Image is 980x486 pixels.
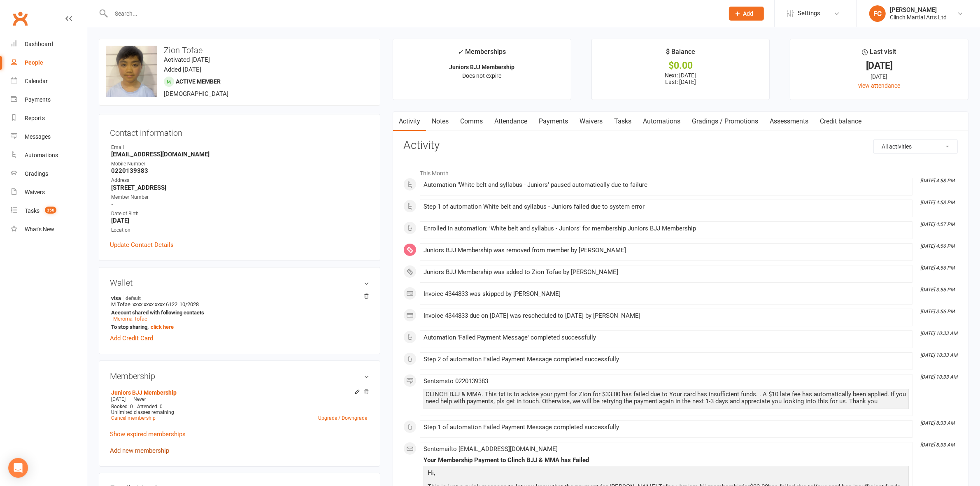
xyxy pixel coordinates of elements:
span: Does not expire [463,72,502,79]
div: Automations [25,152,58,158]
div: [DATE] [798,72,961,81]
a: Waivers [574,112,608,131]
div: Calendar [25,78,48,84]
a: Notes [426,112,454,131]
strong: To stop sharing, [111,324,365,330]
h3: Membership [110,372,369,381]
div: Your Membership Payment to Clinch BJJ & MMA has Failed [424,457,909,464]
div: $0.00 [599,61,762,70]
a: Automations [11,146,87,165]
div: Waivers [25,189,45,195]
div: Juniors BJJ Membership was removed from member by [PERSON_NAME] [424,247,909,254]
div: $ Balance [666,47,695,61]
a: Juniors BJJ Membership [111,389,177,396]
h3: Contact information [110,125,369,137]
div: Payments [25,96,51,103]
a: Waivers [11,183,87,202]
div: [DATE] [798,61,961,70]
span: [DATE] [111,396,126,402]
div: Date of Birth [111,210,369,218]
a: Automations [637,112,686,131]
i: [DATE] 8:33 AM [920,420,954,426]
a: click here [151,324,174,330]
span: [DEMOGRAPHIC_DATA] [164,90,228,98]
div: People [25,59,43,66]
li: This Month [403,165,958,178]
span: Never [133,396,146,402]
a: Upgrade / Downgrade [318,415,367,421]
a: Update Contact Details [110,240,174,250]
a: People [11,53,87,72]
span: Booked: 0 [111,404,133,409]
div: Tasks [25,207,40,214]
strong: Juniors BJJ Membership [449,64,515,70]
i: [DATE] 3:56 PM [920,287,954,293]
div: Location [111,226,369,234]
strong: visa [111,295,365,301]
a: Activity [393,112,426,131]
span: xxxx xxxx xxxx 6122 [133,301,177,307]
a: Meroma Tofae [113,316,147,322]
div: What's New [25,226,54,233]
a: view attendance [858,82,900,89]
i: [DATE] 8:33 AM [920,442,954,448]
h3: Zion Tofae [106,46,373,55]
h3: Wallet [110,278,369,287]
div: Invoice 4344833 was skipped by [PERSON_NAME] [424,291,909,298]
i: [DATE] 4:56 PM [920,243,954,249]
a: Credit balance [814,112,867,131]
span: default [123,295,143,301]
span: Attended: 0 [137,404,163,409]
a: Messages [11,128,87,146]
a: Calendar [11,72,87,91]
i: [DATE] 4:58 PM [920,200,954,205]
span: , [434,469,435,477]
div: Messages [25,133,51,140]
div: Invoice 4344833 due on [DATE] was rescheduled to [DATE] by [PERSON_NAME] [424,312,909,319]
div: Clinch Martial Arts Ltd [890,14,947,21]
div: Dashboard [25,41,53,47]
div: Gradings [25,170,48,177]
div: CLINCH BJJ & MMA. This txt is to advise your pymt for Zion for $33.00 has failed due to Your card... [426,391,907,405]
div: Enrolled in automation: 'White belt and syllabus - Juniors' for membership Juniors BJJ Membership [424,225,909,232]
li: M Tofae [110,293,369,331]
div: Member Number [111,193,369,201]
span: Active member [176,78,221,85]
i: [DATE] 10:33 AM [920,374,957,380]
img: image1757915812.png [106,46,157,97]
input: Search... [109,8,718,19]
a: Add Credit Card [110,333,153,343]
a: Comms [454,112,489,131]
div: Last visit [862,47,896,61]
i: [DATE] 3:56 PM [920,309,954,314]
div: [PERSON_NAME] [890,6,947,14]
strong: Account shared with following contacts [111,309,365,316]
div: Juniors BJJ Membership was added to Zion Tofae by [PERSON_NAME] [424,269,909,276]
i: [DATE] 4:57 PM [920,221,954,227]
a: Dashboard [11,35,87,53]
strong: 0220139383 [111,167,369,174]
div: Memberships [458,47,506,62]
p: Hi [426,468,907,480]
time: Added [DATE] [164,66,201,73]
strong: [EMAIL_ADDRESS][DOMAIN_NAME] [111,151,369,158]
time: Activated [DATE] [164,56,210,63]
a: Show expired memberships [110,430,186,438]
a: Tasks [608,112,637,131]
div: FC [869,5,886,22]
strong: [DATE] [111,217,369,224]
h3: Activity [403,139,958,152]
span: Sent email to [EMAIL_ADDRESS][DOMAIN_NAME] [424,445,558,453]
a: Reports [11,109,87,128]
a: Add new membership [110,447,169,454]
i: [DATE] 10:33 AM [920,330,957,336]
div: Reports [25,115,45,121]
div: Automation 'Failed Payment Message' completed successfully [424,334,909,341]
a: Tasks 356 [11,202,87,220]
div: Automation 'White belt and syllabus - Juniors' paused automatically due to failure [424,181,909,188]
i: [DATE] 4:56 PM [920,265,954,271]
div: Step 1 of automation White belt and syllabus - Juniors failed due to system error [424,203,909,210]
a: Attendance [489,112,533,131]
span: 356 [45,207,56,214]
span: Add [743,10,754,17]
